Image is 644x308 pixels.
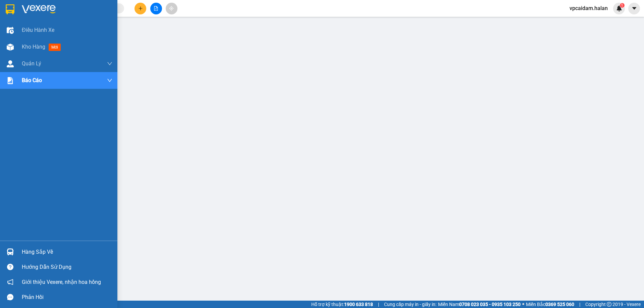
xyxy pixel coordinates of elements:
[564,4,613,12] span: vpcaidam.halan
[7,279,13,285] span: notification
[22,247,112,257] div: Hàng sắp về
[107,61,112,66] span: down
[607,302,611,307] span: copyright
[378,301,379,308] span: |
[438,301,521,308] span: Miền Nam
[22,292,112,302] div: Phản hồi
[522,303,524,306] span: ⚪️
[22,59,41,68] span: Quản Lý
[344,302,373,307] strong: 1900 633 818
[154,6,158,11] span: file-add
[135,3,146,14] button: plus
[311,301,373,308] span: Hỗ trợ kỹ thuật:
[22,44,45,50] span: Kho hàng
[526,301,574,308] span: Miền Bắc
[6,4,14,14] img: logo-vxr
[22,262,112,272] div: Hướng dẫn sử dụng
[628,3,640,14] button: caret-down
[49,44,61,51] span: mới
[616,5,622,11] img: icon-new-feature
[107,78,112,83] span: down
[7,60,14,67] img: warehouse-icon
[7,44,14,51] img: warehouse-icon
[579,301,580,308] span: |
[166,3,177,14] button: aim
[7,248,14,255] img: warehouse-icon
[169,6,174,11] span: aim
[631,5,637,11] span: caret-down
[459,302,521,307] strong: 0708 023 035 - 0935 103 250
[7,264,13,270] span: question-circle
[7,294,13,300] span: message
[7,77,14,84] img: solution-icon
[7,27,14,34] img: warehouse-icon
[621,3,623,8] span: 1
[22,26,54,34] span: Điều hành xe
[384,301,436,308] span: Cung cấp máy in - giấy in:
[620,3,625,8] sup: 1
[150,3,162,14] button: file-add
[138,6,143,11] span: plus
[545,302,574,307] strong: 0369 525 060
[22,76,42,84] span: Báo cáo
[22,278,101,286] span: Giới thiệu Vexere, nhận hoa hồng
